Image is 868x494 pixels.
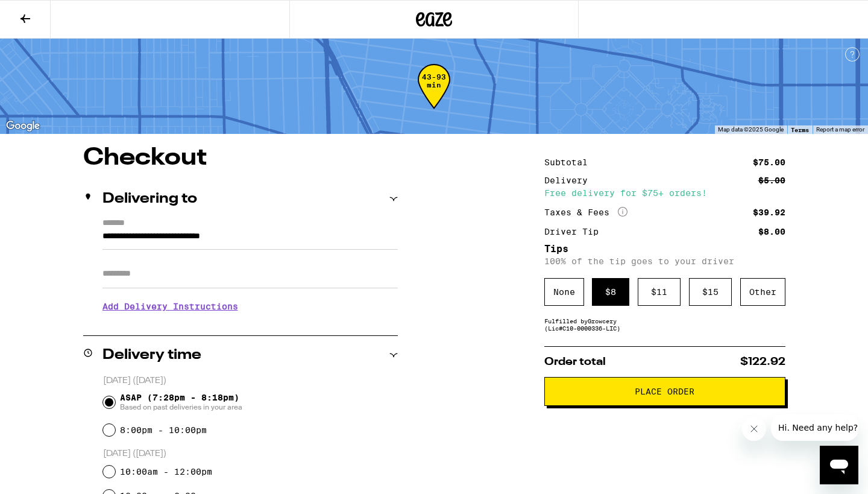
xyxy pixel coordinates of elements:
[120,425,207,435] label: 8:00pm - 10:00pm
[544,189,785,197] div: Free delivery for $75+ orders!
[3,118,43,134] a: Open this area in Google Maps (opens a new window)
[544,207,627,218] div: Taxes & Fees
[753,158,785,166] div: $75.00
[740,278,785,306] div: Other
[544,176,596,185] div: Delivery
[816,126,864,133] a: Report a map error
[592,278,629,306] div: $ 8
[771,414,858,441] iframe: Message from company
[758,176,785,185] div: $5.00
[820,446,858,484] iframe: Button to launch messaging window
[120,393,242,412] span: ASAP (7:28pm - 8:18pm)
[544,356,606,367] span: Order total
[740,356,785,367] span: $122.92
[791,126,809,133] a: Terms
[635,387,694,396] span: Place Order
[102,320,398,330] p: We'll contact you at [PHONE_NUMBER] when we arrive
[103,448,398,460] p: [DATE] ([DATE])
[102,192,197,206] h2: Delivering to
[544,244,785,254] h5: Tips
[103,375,398,387] p: [DATE] ([DATE])
[3,118,43,134] img: Google
[742,417,766,441] iframe: Close message
[638,278,681,306] div: $ 11
[102,348,201,363] h2: Delivery time
[83,146,398,170] h1: Checkout
[544,377,785,406] button: Place Order
[544,158,596,166] div: Subtotal
[689,278,732,306] div: $ 15
[544,278,584,306] div: None
[544,227,607,236] div: Driver Tip
[718,126,784,133] span: Map data ©2025 Google
[544,317,785,332] div: Fulfilled by Growcery (Lic# C10-0000336-LIC )
[544,256,785,266] p: 100% of the tip goes to your driver
[120,402,242,412] span: Based on past deliveries in your area
[418,73,450,118] div: 43-93 min
[758,227,785,236] div: $8.00
[120,467,212,477] label: 10:00am - 12:00pm
[102,293,398,320] h3: Add Delivery Instructions
[753,208,785,217] div: $39.92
